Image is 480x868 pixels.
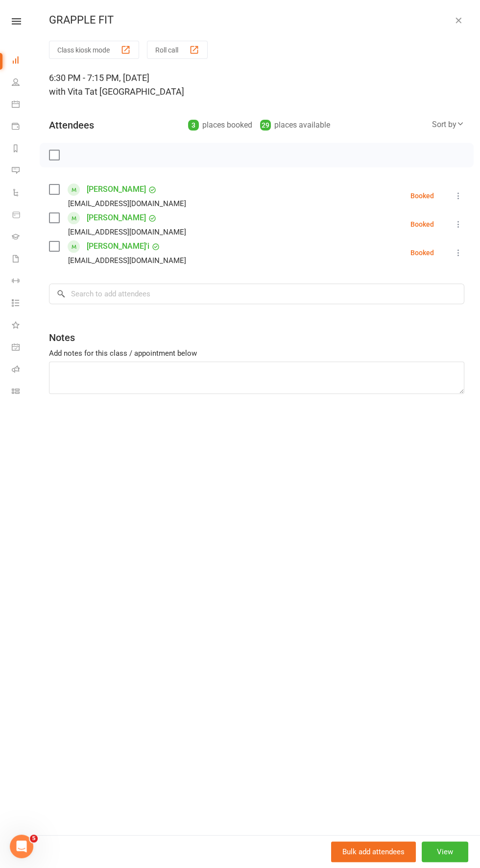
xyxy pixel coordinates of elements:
[12,116,34,138] a: Payments
[12,315,34,337] a: What's New
[68,197,186,210] div: [EMAIL_ADDRESS][DOMAIN_NAME]
[49,41,139,59] button: Class kiosk mode
[331,842,416,862] button: Bulk add attendees
[49,284,464,304] input: Search to add attendees
[49,71,464,99] div: 6:30 PM - 7:15 PM, [DATE]
[260,118,330,132] div: places available
[188,120,199,131] div: 3
[87,238,149,254] a: [PERSON_NAME]'i
[49,347,464,359] div: Add notes for this class / appointment below
[188,118,252,132] div: places booked
[49,331,75,344] div: Notes
[68,254,186,267] div: [EMAIL_ADDRESS][DOMAIN_NAME]
[12,359,34,381] a: Roll call kiosk mode
[68,226,186,238] div: [EMAIL_ADDRESS][DOMAIN_NAME]
[10,835,33,858] iframe: Intercom live chat
[49,118,94,132] div: Attendees
[49,86,90,97] span: with Vita T
[87,210,146,226] a: [PERSON_NAME]
[410,249,434,256] div: Booked
[12,72,34,94] a: People
[432,118,464,131] div: Sort by
[12,205,34,227] a: Product Sales
[30,835,38,842] span: 5
[12,337,34,359] a: General attendance kiosk mode
[87,182,146,197] a: [PERSON_NAME]
[410,192,434,199] div: Booked
[147,41,208,59] button: Roll call
[33,14,480,26] div: GRAPPLE FIT
[260,120,271,131] div: 29
[90,86,184,97] span: at [GEOGRAPHIC_DATA]
[12,381,34,403] a: Class kiosk mode
[422,842,468,862] button: View
[12,138,34,160] a: Reports
[410,221,434,228] div: Booked
[12,94,34,116] a: Calendar
[12,50,34,72] a: Dashboard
